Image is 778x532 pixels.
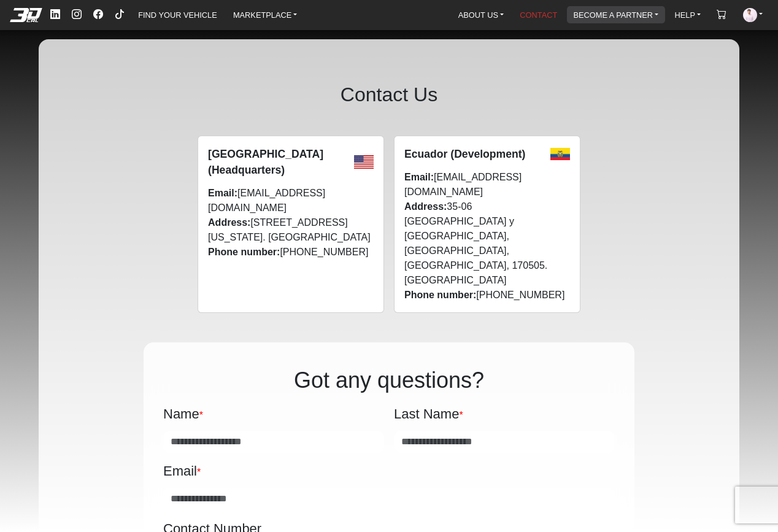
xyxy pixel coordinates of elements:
span: [STREET_ADDRESS][US_STATE]. [GEOGRAPHIC_DATA] [208,215,374,245]
a: MARKETPLACE [228,6,302,23]
span: Ecuador (Development) [404,146,525,162]
a: CONTACT [515,6,562,23]
a: BECOME A PARTNER [568,6,663,23]
span: [GEOGRAPHIC_DATA] (Headquarters) [208,146,354,179]
img: USA [354,155,374,169]
a: HELP [670,6,706,23]
h5: Email [163,460,615,482]
h2: Contact Us [78,59,699,131]
strong: Phone number: [208,247,280,257]
span: [EMAIL_ADDRESS][DOMAIN_NAME] [208,186,374,215]
a: ABOUT US [453,6,509,23]
span: [EMAIL_ADDRESS][DOMAIN_NAME] [404,170,570,199]
strong: Email: [404,172,434,182]
span: [PHONE_NUMBER] [208,245,368,260]
strong: Email: [208,188,237,198]
a: FIND YOUR VEHICLE [133,6,221,23]
h1: Got any questions? [163,362,615,398]
strong: Phone number: [404,290,476,300]
strong: Address: [208,217,250,228]
h5: Name [163,403,384,425]
strong: Address: [404,201,447,212]
span: 35-06 [GEOGRAPHIC_DATA] y [GEOGRAPHIC_DATA], [GEOGRAPHIC_DATA], [GEOGRAPHIC_DATA], 170505. [GEOGR... [404,199,570,288]
h5: Last Name [394,403,615,425]
img: Ecuador [550,148,570,161]
span: [PHONE_NUMBER] [404,288,564,303]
